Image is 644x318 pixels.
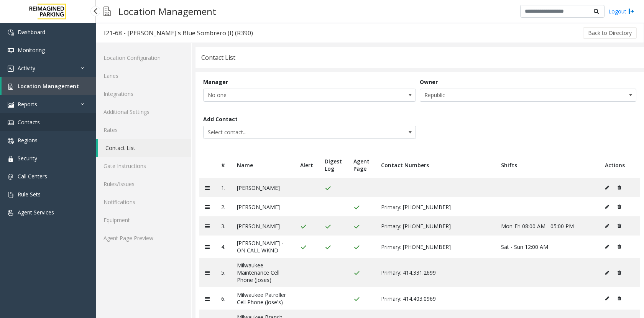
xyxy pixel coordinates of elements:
[353,244,360,250] img: check
[375,152,495,178] th: Contact Numbers
[18,82,79,90] span: Location Management
[300,244,307,250] img: check
[8,156,14,162] img: 'icon'
[325,185,331,191] img: check
[231,197,294,216] td: [PERSON_NAME]
[96,193,191,211] a: Notifications
[8,120,14,126] img: 'icon'
[294,152,319,178] th: Alert
[8,138,14,144] img: 'icon'
[628,7,634,15] img: logout
[231,178,294,197] td: [PERSON_NAME]
[608,7,634,15] a: Logout
[215,197,231,216] td: 2.
[501,222,574,230] span: Mon-Fri 08:00 AM - 05:00 PM
[231,258,294,287] td: Milwaukee Maintenance Cell Phone (Joses)
[18,64,35,72] span: Activity
[103,2,111,21] img: pageIcon
[215,258,231,287] td: 5.
[18,28,45,36] span: Dashboard
[18,119,40,126] span: Contacts
[203,78,228,86] label: Manager
[319,152,348,178] th: Digest Log
[353,270,360,276] img: check
[231,287,294,310] td: Milwaukee Patroller Cell Phone (Jose's)
[18,137,38,144] span: Regions
[204,89,373,101] span: No one
[348,152,375,178] th: Agent Page
[381,243,451,250] span: Primary: [PHONE_NUMBER]
[203,115,238,123] label: Add Contact
[8,192,14,198] img: 'icon'
[231,216,294,236] td: [PERSON_NAME]
[8,30,14,36] img: 'icon'
[215,236,231,258] td: 4.
[98,139,191,157] a: Contact List
[353,204,360,211] img: check
[96,85,191,103] a: Integrations
[96,211,191,229] a: Equipment
[215,152,231,178] th: #
[381,295,436,302] span: Primary: 414.403.0969
[300,224,307,230] img: check
[96,157,191,175] a: Gate Instructions
[215,216,231,236] td: 3.
[96,175,191,193] a: Rules/Issues
[96,121,191,139] a: Rates
[8,210,14,216] img: 'icon'
[381,269,436,276] span: Primary: 414.331.2699
[501,243,548,250] span: Sat - Sun 12:00 AM
[18,101,37,108] span: Reports
[8,102,14,108] img: 'icon'
[18,209,54,216] span: Agent Services
[231,236,294,258] td: [PERSON_NAME] - ON CALL WKND
[8,84,14,90] img: 'icon'
[420,78,438,86] label: Owner
[8,174,14,180] img: 'icon'
[96,229,191,247] a: Agent Page Preview
[353,224,360,230] img: check
[18,155,37,162] span: Security
[325,244,331,250] img: check
[96,49,191,67] a: Location Configuration
[353,296,360,302] img: check
[18,173,47,180] span: Call Centers
[104,28,253,38] div: I21-68 - [PERSON_NAME]'s Blue Sombrero (I) (R390)
[381,203,451,211] span: Primary: [PHONE_NUMBER]
[599,152,640,178] th: Actions
[8,66,14,72] img: 'icon'
[96,67,191,85] a: Lanes
[583,27,637,39] button: Back to Directory
[231,152,294,178] th: Name
[2,77,96,95] a: Location Management
[495,152,599,178] th: Shifts
[381,222,451,230] span: Primary: [PHONE_NUMBER]
[8,48,14,54] img: 'icon'
[18,46,45,54] span: Monitoring
[215,178,231,197] td: 1.
[18,191,41,198] span: Rule Sets
[215,287,231,310] td: 6.
[420,89,593,101] span: Republic
[204,126,373,138] span: Select contact...
[96,103,191,121] a: Additional Settings
[201,53,235,63] div: Contact List
[115,2,220,21] h3: Location Management
[325,224,331,230] img: check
